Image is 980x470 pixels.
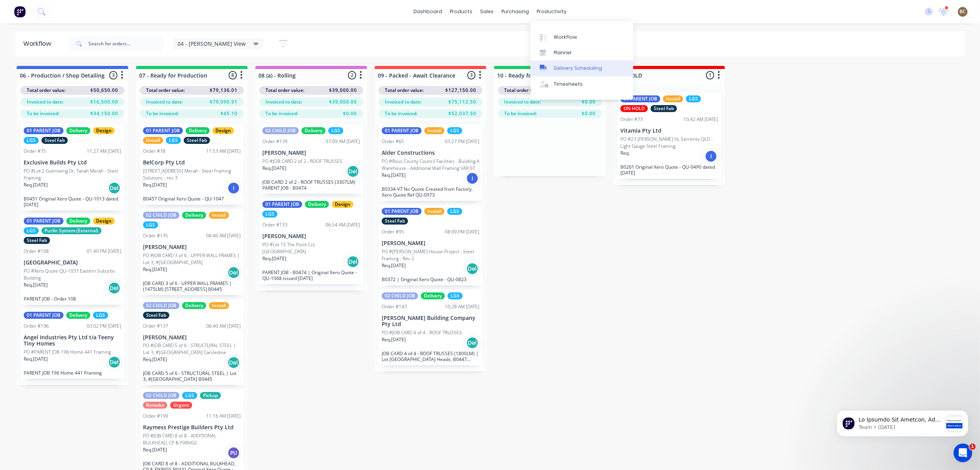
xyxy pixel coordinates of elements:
div: Delivery [301,127,326,134]
span: $50,650.00 [90,87,118,94]
div: LGS [448,292,463,299]
div: 02 CHILD JOB [382,292,418,299]
p: Req. [DATE] [382,262,406,269]
div: LGS [686,95,701,102]
div: Steel Fab [382,218,408,225]
div: Delivery [66,312,90,319]
div: Design [93,127,115,134]
div: productivity [533,6,570,17]
div: 01 PARENT JOBDeliveryDesignLGSPurlin System (External)Steel FabOrder #10801:40 PM [DATE][GEOGRAPH... [21,214,124,305]
p: JOB CARD 2 of 2 - ROOF TRUSSES (3307LM) PARENT JOB - B0474 [262,179,360,191]
div: Install [143,137,163,144]
span: $0.00 [582,110,596,117]
div: Steel Fab [184,137,210,144]
div: 01 PARENT JOB [382,208,422,215]
p: PO #JOB CARD 5 of 6 - STRUCTURAL STEEL | Lot 3, #[GEOGRAPHIC_DATA] Carsledine [143,342,241,356]
div: LGS [143,221,158,228]
div: 02 CHILD JOBDeliveryLGSOrder #13907:09 AM [DATE][PERSON_NAME]PO #JOB CARD 2 of 2 - ROOF TRUSSESRe... [259,124,363,194]
div: LGS [262,211,277,218]
div: LGS [447,127,462,134]
p: BelCorp Pty Ltd [143,159,241,166]
div: Del [108,282,121,294]
div: LGS [182,392,197,399]
div: 01 PARENT JOB [24,218,64,225]
div: Del [108,182,121,194]
span: $39,000.00 [329,87,357,94]
span: $79,136.01 [210,87,238,94]
div: PU [227,447,240,459]
div: I [227,182,240,194]
span: Total order value: [27,87,65,94]
div: Install [424,208,444,215]
span: $34,150.00 [90,110,118,117]
div: Steel Fab [41,137,68,144]
span: $127,150.00 [445,87,476,94]
div: 01 PARENT JOB [24,312,64,319]
p: [PERSON_NAME] [262,150,360,156]
p: Req. [620,150,630,157]
div: Order #135 [143,232,168,239]
p: PO #Rous County Council Facilities - Building A Warehouse - Additional Wall Framing VAR 07 [382,158,479,172]
div: Delivery [186,127,210,134]
span: Invoiced to date: [27,98,64,105]
iframe: Intercom notifications message [825,395,980,449]
p: Req. [DATE] [143,266,167,273]
p: Req. [DATE] [262,255,286,262]
div: 02 CHILD JOBDeliveryInstallSteel FabOrder #13706:40 AM [DATE][PERSON_NAME]PO #JOB CARD 5 of 6 - S... [140,299,244,385]
div: Del [466,263,479,275]
span: $52,037.50 [448,110,476,117]
div: Steel Fab [24,237,50,244]
p: Req. [DATE] [143,446,167,453]
p: PARENT JOB 196 Home 441 Framing [24,370,121,376]
div: Delivery Scheduling [554,65,602,72]
p: [PERSON_NAME] [262,233,360,240]
div: Design [93,218,115,225]
div: 01 PARENT JOBDeliveryDesignLGSSteel FabOrder #7511:27 AM [DATE]Exclusive Builds Pty LtdPO #Lot 2 ... [21,124,124,211]
div: 01 PARENT JOB [143,127,183,134]
div: Order #137 [143,323,168,330]
div: Del [108,356,121,368]
p: Req. [DATE] [24,282,48,289]
img: Factory [14,6,26,17]
div: Steel Fab [651,105,677,112]
div: 01 PARENT JOBDeliveryDesignInstallLGSSteel FabOrder #7811:53 AM [DATE]BelCorp Pty Ltd[STREET_ADDR... [140,124,244,205]
p: PO #JOB CARD 2 of 2 - ROOF TRUSSES [262,158,343,165]
div: Delivery [66,218,90,225]
span: To be invoiced: [265,110,298,117]
p: B0451 Original Xero Quote - QU-1013 dated [DATE] [24,196,121,207]
p: B0372 | Original Xero Quote - QU-0823 [382,276,479,282]
div: Order #95 [382,228,404,235]
p: PO #JOB CARD 8 of 8 - ADDITIONAL BULKHEAD, CP & FIXINGS [143,432,241,446]
span: Invoiced to date: [265,98,302,105]
span: Invoiced to date: [146,98,183,105]
div: LGS [166,137,181,144]
div: Install [663,95,683,102]
div: 02 CHILD JOB [262,127,299,134]
div: Delivery [66,127,90,134]
div: 01 PARENT JOB [382,127,422,134]
div: Remake [143,402,167,409]
div: Del [227,266,240,279]
p: Message from Team, sent 2w ago [34,29,117,36]
div: 10:42 AM [DATE] [684,116,718,123]
p: PO #Xero Quote QU-1033 Eastern Suburbs Building [24,268,121,282]
span: $45.10 [220,110,238,117]
a: Delivery Scheduling [530,60,633,76]
span: Invoiced to date: [504,98,541,105]
div: Delivery [305,201,329,208]
div: Order #143 [382,303,407,310]
div: I [705,150,717,162]
p: B0261 Original Xero Quote - QU-0490 dated [DATE] [620,164,718,176]
p: [PERSON_NAME] [382,240,479,247]
p: JOB CARD 5 of 6 - STRUCTURAL STEEL | Lot 3, #[GEOGRAPHIC_DATA] B0445 [143,370,241,382]
p: PO #JOB CARD 3 of 6 - UPPER WALL FRAMES | Lot 3, #[GEOGRAPHIC_DATA] [143,252,241,266]
div: LGS [24,227,39,234]
p: PO #PARENT JOB 196 Home 441 Framing [24,349,111,356]
p: Req. [DATE] [382,336,406,343]
div: Order #75 [24,148,46,155]
div: LGS [24,137,39,144]
div: Order #73 [620,116,643,123]
div: Delivery [182,302,206,309]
